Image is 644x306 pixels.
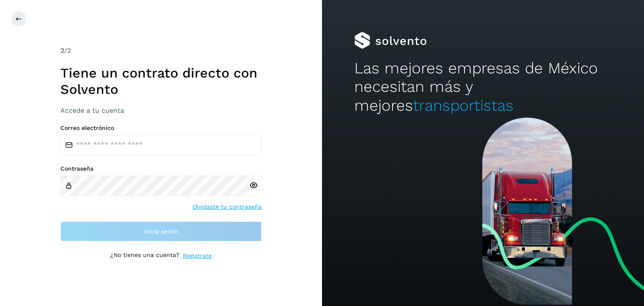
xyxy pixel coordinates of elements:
[192,202,262,211] a: Olvidaste tu contraseña
[60,106,262,114] h3: Accede a tu cuenta
[60,47,64,54] span: 2
[60,65,262,97] h1: Tiene un contrato directo con Solvento
[413,96,514,114] span: transportistas
[60,165,262,172] label: Contraseña
[143,228,179,234] span: Inicia sesión
[183,252,212,260] a: Regístrate
[110,252,179,260] p: ¿No tienes una cuenta?
[60,46,262,56] div: /2
[354,59,612,115] h2: Las mejores empresas de México necesitan más y mejores
[60,124,262,132] label: Correo electrónico
[60,221,262,241] button: Inicia sesión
